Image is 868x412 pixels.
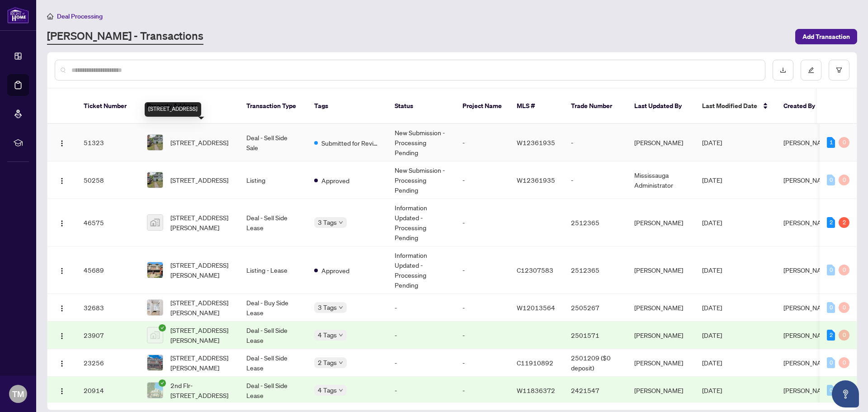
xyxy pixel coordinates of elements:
[12,388,24,400] span: TM
[802,29,850,44] span: Add Transaction
[839,330,849,341] div: 0
[839,302,849,313] div: 0
[836,67,842,73] span: filter
[839,357,849,368] div: 0
[702,176,722,184] span: [DATE]
[387,349,455,377] td: -
[839,175,849,185] div: 0
[387,124,455,161] td: New Submission - Processing Pending
[76,246,140,294] td: 45689
[47,13,53,19] span: home
[455,246,509,294] td: -
[564,246,627,294] td: 2512365
[55,263,69,277] button: Logo
[55,300,69,315] button: Logo
[702,101,757,111] span: Last Modified Date
[147,383,163,398] img: thumbnail-img
[832,380,859,407] button: Open asap
[58,388,66,395] img: Logo
[783,138,832,147] span: [PERSON_NAME]
[170,380,232,400] span: 2nd Flr-[STREET_ADDRESS]
[387,161,455,199] td: New Submission - Processing Pending
[776,89,830,124] th: Created By
[55,383,69,398] button: Logo
[159,379,166,387] span: check-circle
[307,89,387,124] th: Tags
[783,266,832,274] span: [PERSON_NAME]
[239,161,307,199] td: Listing
[318,217,337,227] span: 3 Tags
[339,305,343,310] span: down
[702,218,722,227] span: [DATE]
[339,388,343,393] span: down
[627,322,695,349] td: [PERSON_NAME]
[321,265,349,275] span: Approved
[58,140,66,147] img: Logo
[239,294,307,322] td: Deal - Buy Side Lease
[702,359,722,367] span: [DATE]
[627,294,695,322] td: [PERSON_NAME]
[702,331,722,339] span: [DATE]
[57,12,103,20] span: Deal Processing
[627,161,695,199] td: Mississauga Administrator
[239,199,307,246] td: Deal - Sell Side Lease
[239,349,307,377] td: Deal - Sell Side Lease
[140,89,239,124] th: Property Address
[339,333,343,337] span: down
[839,217,849,228] div: 2
[76,89,140,124] th: Ticket Number
[318,385,337,395] span: 4 Tags
[509,89,564,124] th: MLS #
[58,267,66,275] img: Logo
[318,330,337,340] span: 4 Tags
[58,332,66,340] img: Logo
[839,265,849,275] div: 0
[564,199,627,246] td: 2512365
[773,60,793,81] button: download
[76,161,140,199] td: 50258
[783,218,832,227] span: [PERSON_NAME]
[321,175,349,185] span: Approved
[783,331,832,339] span: [PERSON_NAME]
[564,349,627,377] td: 2501209 ($0 deposit)
[339,360,343,365] span: down
[455,349,509,377] td: -
[702,386,722,394] span: [DATE]
[795,29,857,44] button: Add Transaction
[783,386,832,394] span: [PERSON_NAME]
[455,322,509,349] td: -
[455,124,509,161] td: -
[170,175,228,185] span: [STREET_ADDRESS]
[627,89,695,124] th: Last Updated By
[517,266,553,274] span: C12307583
[827,137,835,148] div: 1
[627,246,695,294] td: [PERSON_NAME]
[170,137,228,147] span: [STREET_ADDRESS]
[387,89,455,124] th: Status
[517,386,555,394] span: W11836372
[170,298,232,317] span: [STREET_ADDRESS][PERSON_NAME]
[627,124,695,161] td: [PERSON_NAME]
[808,67,814,73] span: edit
[321,138,380,148] span: Submitted for Review
[387,246,455,294] td: Information Updated - Processing Pending
[159,324,166,331] span: check-circle
[564,377,627,404] td: 2421547
[839,137,849,148] div: 0
[147,262,163,278] img: thumbnail-img
[517,138,555,147] span: W12361935
[387,294,455,322] td: -
[55,355,69,370] button: Logo
[55,135,69,150] button: Logo
[829,60,849,81] button: filter
[702,138,722,147] span: [DATE]
[827,330,835,341] div: 2
[387,322,455,349] td: -
[170,325,232,345] span: [STREET_ADDRESS][PERSON_NAME]
[239,322,307,349] td: Deal - Sell Side Lease
[76,124,140,161] td: 51323
[47,28,203,45] a: [PERSON_NAME] - Transactions
[517,176,555,184] span: W12361935
[58,177,66,185] img: Logo
[76,377,140,404] td: 20914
